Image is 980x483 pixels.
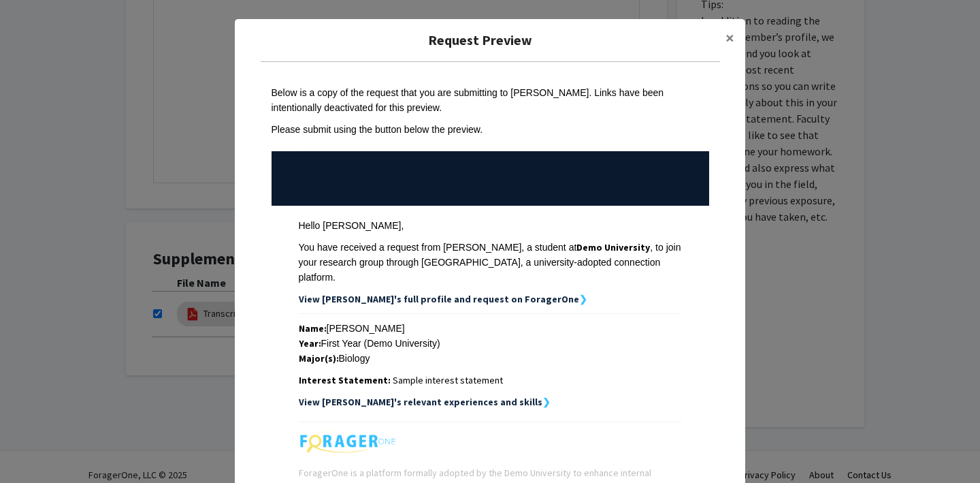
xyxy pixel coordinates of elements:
[299,352,339,364] strong: Major(s):
[299,337,321,349] strong: Year:
[542,396,551,408] strong: ❯
[272,85,709,115] div: Below is a copy of the request that you are submitting to [PERSON_NAME]. Links have been intentio...
[715,19,745,57] button: Close
[299,293,579,305] strong: View [PERSON_NAME]'s full profile and request on ForagerOne
[299,322,327,334] strong: Name:
[725,27,734,48] span: ×
[299,396,542,408] strong: View [PERSON_NAME]'s relevant experiences and skills
[299,321,682,336] div: [PERSON_NAME]
[272,122,709,137] div: Please submit using the button below the preview.
[299,351,682,366] div: Biology
[299,336,682,351] div: First Year (Demo University)
[576,241,650,253] strong: Demo University
[579,293,587,305] strong: ❯
[10,422,58,473] iframe: Chat
[246,30,715,50] h5: Request Preview
[299,240,682,285] div: You have received a request from [PERSON_NAME], a student at , to join your research group throug...
[299,218,682,233] div: Hello [PERSON_NAME],
[299,374,391,386] strong: Interest Statement:
[393,374,503,386] span: Sample interest statement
